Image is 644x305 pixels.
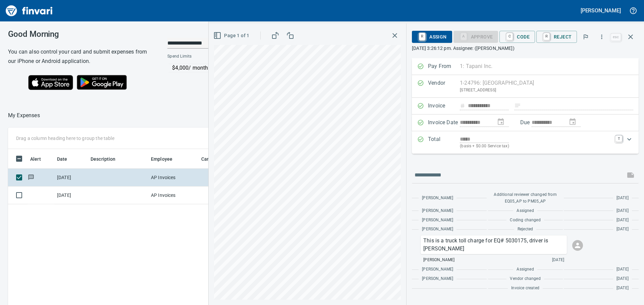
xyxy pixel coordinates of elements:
a: C [506,33,513,40]
span: Employee [151,155,181,163]
span: [DATE] [616,266,629,273]
span: Invoice created [511,285,539,292]
a: R [543,33,550,40]
span: Assign [417,31,446,43]
td: [DATE] [54,169,88,186]
p: [DATE] 3:26:12 pm. Assignee: ([PERSON_NAME]) [412,45,639,52]
p: (basis + $0.00 Service tax) [460,143,611,150]
span: [DATE] [616,217,629,224]
span: Spend Limits [167,53,250,60]
img: Finvari [4,3,54,19]
button: Flag [578,29,593,44]
td: [DATE] [54,186,88,204]
span: [DATE] [616,195,629,202]
nav: breadcrumb [8,111,40,120]
img: Get it on Google Play [73,71,131,93]
p: Online allowed [162,72,309,79]
h3: Good Morning [8,29,151,39]
button: [PERSON_NAME] [579,5,623,16]
p: $4,000 / month [172,64,308,72]
p: My Expenses [8,111,40,120]
span: [DATE] [616,208,629,214]
p: This is a truck toll charge for EQ# 5030175, driver is [PERSON_NAME] [423,237,564,253]
span: Coding changed [510,217,540,224]
span: Employee [151,155,172,163]
span: Card Name [201,155,225,163]
span: [PERSON_NAME] [422,226,453,233]
span: [DATE] [616,285,629,292]
button: More [594,29,609,44]
a: T [615,135,622,142]
span: Vendor changed [510,276,540,282]
span: [PERSON_NAME] [422,208,453,214]
div: Coding Required [453,33,498,39]
span: Rejected [518,226,533,233]
span: [PERSON_NAME] [422,217,453,224]
span: Card Name [201,155,234,163]
a: R [419,33,425,40]
td: AP Invoices [148,169,199,186]
div: Expand [412,131,639,154]
td: AP Invoices [148,186,199,204]
span: [PERSON_NAME] [422,266,453,273]
button: RAssign [412,31,452,43]
img: Download on the App Store [28,75,73,90]
span: Alert [30,155,50,163]
p: Drag a column heading here to group the table [16,135,114,142]
button: Page 1 of 1 [212,29,252,42]
span: [DATE] [616,226,629,233]
h6: You can also control your card and submit expenses from our iPhone or Android application. [8,47,151,66]
span: Code [505,31,530,43]
a: esc [611,33,621,41]
span: Alert [30,155,41,163]
span: Date [57,155,76,163]
span: [DATE] [616,276,629,282]
span: Additional reviewer changed from EQ05_AP to PM05_AP [491,192,559,205]
span: This records your message into the invoice and notifies anyone mentioned [623,167,639,183]
span: [PERSON_NAME] [422,276,453,282]
span: Assigned [517,208,534,214]
p: Total [428,135,460,150]
span: Page 1 of 1 [215,31,249,40]
span: [PERSON_NAME] [422,195,453,202]
span: Description [91,155,124,163]
span: Date [57,155,67,163]
button: CCode [499,31,535,43]
span: [DATE] [552,257,564,263]
span: Description [91,155,116,163]
button: RReject [536,31,577,43]
span: Assigned [517,266,534,273]
span: Has messages [28,175,35,179]
span: Reject [542,31,572,43]
h5: [PERSON_NAME] [581,7,621,14]
span: [PERSON_NAME] [423,257,454,263]
span: Close invoice [609,29,639,45]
